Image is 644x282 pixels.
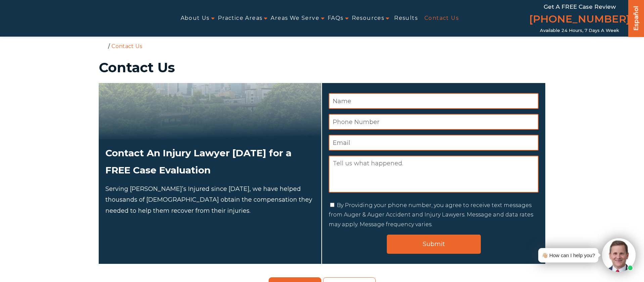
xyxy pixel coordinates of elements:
a: [PHONE_NUMBER] [529,12,630,28]
h2: Contact An Injury Lawyer [DATE] for a FREE Case Evaluation [105,145,315,178]
label: By Providing your phone number, you agree to receive text messages from Auger & Auger Accident an... [329,202,533,228]
a: Practice Areas [218,11,263,26]
span: Get a FREE Case Review [544,3,616,10]
a: Contact Us [424,11,459,26]
h1: Contact Us [99,61,545,74]
div: 👋🏼 How can I help you? [542,251,595,260]
input: Phone Number [329,114,539,130]
img: Intaker widget Avatar [602,238,636,272]
img: Auger & Auger Accident and Injury Lawyers Logo [4,10,110,26]
input: Email [329,135,539,151]
img: Attorneys [99,83,321,139]
a: Areas We Serve [271,11,319,26]
input: Name [329,93,539,109]
li: Contact Us [110,43,144,49]
a: Resources [352,11,384,26]
p: Serving [PERSON_NAME]’s Injured since [DATE], we have helped thousands of [DEMOGRAPHIC_DATA] obta... [105,184,315,216]
input: Submit [387,235,481,254]
a: Home [100,43,106,49]
span: Available 24 Hours, 7 Days a Week [540,28,619,33]
a: FAQs [328,11,343,26]
a: Results [394,11,418,26]
a: About Us [181,11,210,26]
